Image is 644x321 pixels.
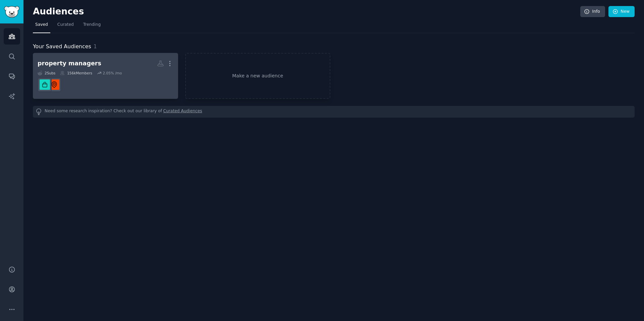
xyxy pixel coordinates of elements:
[83,22,101,28] span: Trending
[40,79,50,90] img: PropertyManagement
[60,71,92,75] div: 156k Members
[38,71,55,75] div: 2 Sub s
[608,6,635,17] a: New
[38,59,101,68] div: property managers
[163,108,202,115] a: Curated Audiences
[94,43,97,50] span: 1
[35,22,48,28] span: Saved
[33,43,91,51] span: Your Saved Audiences
[57,22,74,28] span: Curated
[33,19,50,33] a: Saved
[33,53,178,99] a: property managers2Subs156kMembers2.05% /moCommercialRealEstatePropertyManagement
[580,6,605,17] a: Info
[55,19,76,33] a: Curated
[81,19,103,33] a: Trending
[49,79,59,90] img: CommercialRealEstate
[33,6,580,17] h2: Audiences
[33,106,635,118] div: Need some research inspiration? Check out our library of
[103,71,122,75] div: 2.05 % /mo
[185,53,330,99] a: Make a new audience
[4,6,19,18] img: GummySearch logo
